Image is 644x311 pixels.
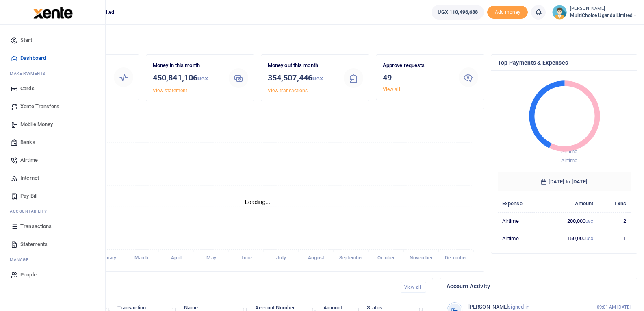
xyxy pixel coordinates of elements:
[487,6,528,19] span: Add money
[268,72,337,85] h3: 354,507,446
[7,133,99,151] a: Banks
[438,8,478,16] span: UGX 110,496,688
[445,255,467,261] tspan: December
[7,253,99,266] li: M
[7,80,99,98] a: Cards
[552,5,637,20] a: profile-user [PERSON_NAME] MultiChoice Uganda Limited
[543,230,598,247] td: 150,000
[543,195,598,212] th: Amount
[7,235,99,253] a: Statements
[498,212,543,230] td: Airtime
[308,255,324,261] tspan: August
[570,5,637,12] small: [PERSON_NAME]
[7,49,99,67] a: Dashboard
[31,35,637,44] h4: Hello [PERSON_NAME]
[7,205,99,217] li: Ac
[20,54,46,62] span: Dashboard
[20,156,38,164] span: Airtime
[597,304,631,311] small: 09:01 AM [DATE]
[7,266,99,284] a: People
[487,9,528,15] a: Add money
[598,212,631,230] td: 2
[498,172,631,191] h6: [DATE] to [DATE]
[153,88,187,94] a: View statement
[377,255,395,261] tspan: October
[16,208,47,214] span: countability
[7,115,99,133] a: Mobile Money
[20,240,48,248] span: Statements
[312,76,323,82] small: UGX
[14,257,29,263] span: anage
[245,199,271,205] text: Loading...
[276,255,286,261] tspan: July
[153,72,222,85] h3: 450,841,106
[7,169,99,187] a: Internet
[498,58,631,67] h4: Top Payments & Expenses
[585,237,593,241] small: UGX
[20,192,37,200] span: Pay Bill
[241,255,252,261] tspan: June
[20,271,37,279] span: People
[134,255,149,261] tspan: March
[383,72,452,84] h3: 49
[598,230,631,247] td: 1
[432,5,484,20] a: UGX 110,496,688
[487,6,528,19] li: Toup your wallet
[38,283,394,292] h4: Recent Transactions
[7,98,99,115] a: Xente Transfers
[268,61,337,70] p: Money out this month
[14,70,46,76] span: ake Payments
[20,222,52,231] span: Transactions
[7,217,99,235] a: Transactions
[7,31,99,49] a: Start
[561,157,577,163] span: Airtime
[97,255,116,261] tspan: February
[543,212,598,230] td: 200,000
[171,255,182,261] tspan: April
[383,61,452,70] p: Approve requests
[585,219,593,224] small: UGX
[498,230,543,247] td: Airtime
[20,120,53,128] span: Mobile Money
[498,195,543,212] th: Expense
[447,282,631,291] h4: Account Activity
[428,5,488,20] li: Wallet ballance
[33,9,73,15] a: logo-small logo-large logo-large
[401,282,426,293] a: View all
[33,7,73,19] img: logo-large
[598,195,631,212] th: Txns
[7,67,99,80] li: M
[20,85,35,93] span: Cards
[339,255,363,261] tspan: September
[383,87,400,92] a: View all
[20,36,32,44] span: Start
[268,88,308,94] a: View transactions
[38,111,477,120] h4: Transactions Overview
[153,61,222,70] p: Money in this month
[410,255,433,261] tspan: November
[197,76,208,82] small: UGX
[206,255,216,261] tspan: May
[570,12,637,19] span: MultiChoice Uganda Limited
[20,174,39,182] span: Internet
[468,304,508,310] span: [PERSON_NAME]
[7,187,99,205] a: Pay Bill
[552,5,567,20] img: profile-user
[7,151,99,169] a: Airtime
[20,138,35,146] span: Banks
[20,102,59,111] span: Xente Transfers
